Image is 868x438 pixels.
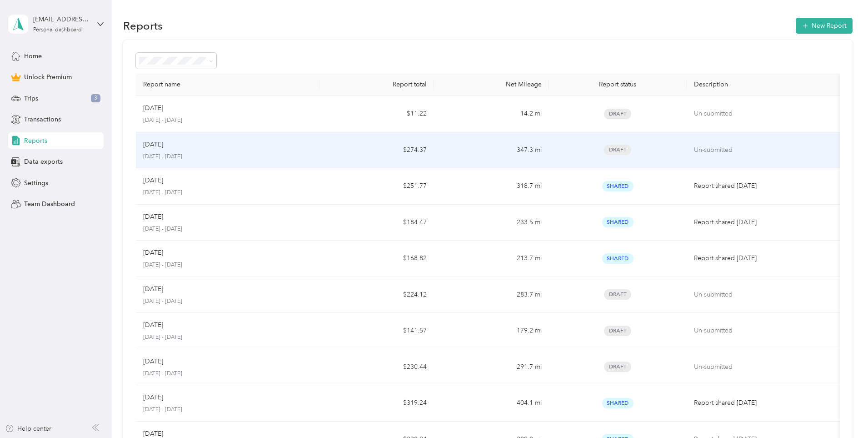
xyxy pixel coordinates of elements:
p: [DATE] - [DATE] [143,189,312,197]
div: Personal dashboard [33,27,82,33]
td: $274.37 [319,132,434,169]
p: [DATE] [143,103,163,113]
p: Report shared [DATE] [694,217,833,227]
p: Un-submitted [694,362,833,372]
div: [EMAIL_ADDRESS][DOMAIN_NAME] [33,15,90,24]
td: $11.22 [319,96,434,132]
p: [DATE] [143,320,163,330]
p: [DATE] - [DATE] [143,333,312,342]
p: [DATE] - [DATE] [143,116,312,125]
p: [DATE] [143,357,163,367]
p: [DATE] [143,284,163,294]
button: Help center [5,424,51,433]
td: $251.77 [319,168,434,205]
iframe: Everlance-gr Chat Button Frame [817,387,868,438]
td: 179.2 mi [434,313,549,349]
p: [DATE] [143,212,163,222]
span: Draft [604,145,631,155]
div: Report status [556,81,679,88]
p: Report shared [DATE] [694,253,833,263]
th: Report total [319,73,434,96]
p: [DATE] [143,140,163,150]
span: Shared [602,398,634,408]
td: 14.2 mi [434,96,549,132]
td: 318.7 mi [434,168,549,205]
span: Draft [604,109,631,119]
td: $184.47 [319,205,434,241]
span: Shared [602,181,634,191]
span: 3 [91,94,100,102]
h1: Reports [123,21,163,30]
span: Settings [24,178,48,188]
p: [DATE] [143,248,163,258]
td: 404.1 mi [434,385,549,422]
p: Un-submitted [694,145,833,155]
td: $319.24 [319,385,434,422]
p: [DATE] - [DATE] [143,297,312,306]
p: [DATE] - [DATE] [143,370,312,378]
td: 291.7 mi [434,349,549,386]
td: $230.44 [319,349,434,386]
td: $168.82 [319,241,434,277]
p: Un-submitted [694,109,833,119]
p: [DATE] [143,393,163,403]
th: Net Mileage [434,73,549,96]
td: 213.7 mi [434,241,549,277]
p: Report shared [DATE] [694,181,833,191]
span: Shared [602,217,634,227]
span: Draft [604,289,631,300]
td: $141.57 [319,313,434,349]
p: [DATE] - [DATE] [143,153,312,161]
span: Draft [604,362,631,372]
td: 233.5 mi [434,205,549,241]
p: [DATE] [143,176,163,186]
td: $224.12 [319,277,434,313]
p: Report shared [DATE] [694,398,833,408]
span: Unlock Premium [24,72,72,82]
span: Home [24,51,42,61]
span: Transactions [24,115,61,124]
th: Report name [136,73,319,96]
p: [DATE] - [DATE] [143,406,312,414]
span: Reports [24,136,47,146]
button: New Report [796,18,853,34]
span: Team Dashboard [24,199,75,209]
span: Trips [24,94,38,103]
th: Description [687,73,840,96]
span: Data exports [24,157,63,166]
p: [DATE] - [DATE] [143,225,312,233]
p: [DATE] - [DATE] [143,261,312,269]
td: 347.3 mi [434,132,549,169]
td: 283.7 mi [434,277,549,313]
span: Shared [602,253,634,264]
p: Un-submitted [694,290,833,300]
p: Un-submitted [694,326,833,336]
span: Draft [604,326,631,336]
